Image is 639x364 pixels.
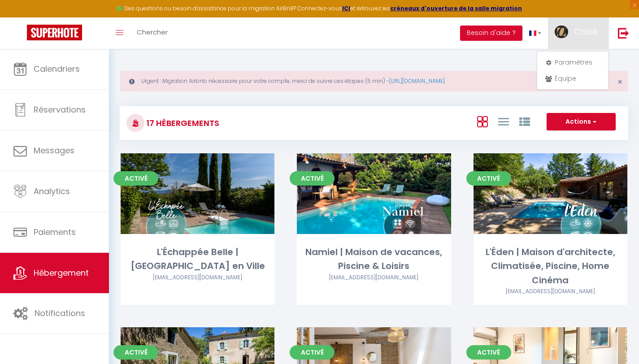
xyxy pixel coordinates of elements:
[35,308,85,319] span: Notifications
[290,171,335,186] span: Activé
[617,76,622,87] span: ×
[342,4,350,12] a: ICI
[548,17,609,49] a: ... Chloé
[144,113,219,133] h3: 17 Hébergements
[390,4,522,12] a: créneaux d'ouverture de la salle migration
[477,114,488,129] a: Vue en Box
[113,345,158,360] span: Activé
[130,17,174,49] a: Chercher
[297,273,451,282] div: Airbnb
[27,25,82,40] img: Super Booking
[34,267,89,278] span: Hébergement
[290,345,335,360] span: Activé
[34,104,86,115] span: Réservations
[539,71,606,86] a: Équipe
[113,171,158,186] span: Activé
[574,26,597,37] span: Chloé
[466,171,511,186] span: Activé
[519,114,530,129] a: Vue par Groupe
[34,63,80,74] span: Calendriers
[389,77,445,85] a: [URL][DOMAIN_NAME]
[34,145,74,156] span: Messages
[34,226,76,238] span: Paiements
[474,245,627,287] div: L'Éden | Maison d'architecte, Climatisée, Piscine, Home Cinéma
[121,245,274,273] div: L'Échappée Belle | [GEOGRAPHIC_DATA] en Ville
[547,113,616,131] button: Actions
[498,114,509,129] a: Vue en Liste
[297,245,451,273] div: Namiel | Maison de vacances, Piscine & Loisirs
[137,27,168,37] span: Chercher
[539,55,606,70] a: Paramètres
[460,26,522,41] button: Besoin d'aide ?
[121,273,274,282] div: Airbnb
[555,26,568,38] img: ...
[474,287,627,296] div: Airbnb
[120,71,628,91] div: Urgent : Migration Airbnb nécessaire pour votre compte, merci de suivre ces étapes (5 min) -
[34,186,70,197] span: Analytics
[617,78,622,86] button: Close
[466,345,511,360] span: Activé
[618,27,629,39] img: logout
